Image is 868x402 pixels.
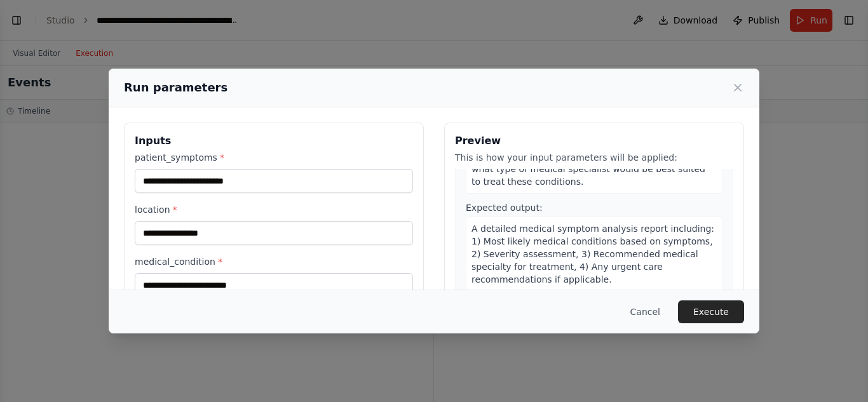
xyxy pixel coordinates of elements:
[135,255,413,268] label: medical_condition
[455,151,733,164] p: This is how your input parameters will be applied:
[471,224,714,285] span: A detailed medical symptom analysis report including: 1) Most likely medical conditions based on ...
[135,151,413,164] label: patient_symptoms
[455,133,733,149] h3: Preview
[135,203,413,216] label: location
[466,203,543,213] span: Expected output:
[124,79,227,97] h2: Run parameters
[471,113,713,187] span: . Research similar symptom patterns and provide likely medical conditions that could cause these ...
[135,133,413,149] h3: Inputs
[678,300,744,323] button: Execute
[620,300,670,323] button: Cancel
